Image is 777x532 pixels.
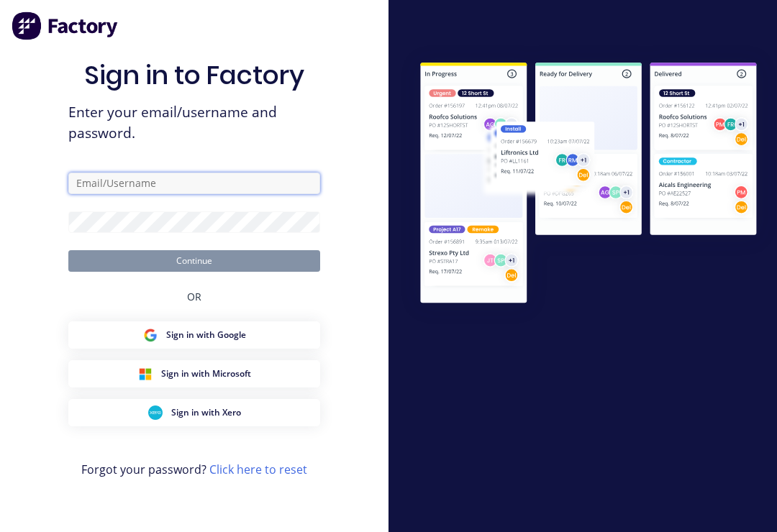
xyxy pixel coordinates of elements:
img: Xero Sign in [148,405,163,420]
img: Sign in [400,44,777,325]
span: Sign in with Microsoft [161,367,251,380]
button: Microsoft Sign inSign in with Microsoft [68,360,320,387]
img: Factory [12,12,119,40]
button: Xero Sign inSign in with Xero [68,399,320,426]
span: Sign in with Google [166,329,246,341]
img: Microsoft Sign in [138,367,153,381]
span: Enter your email/username and password. [68,102,320,144]
button: Continue [68,250,320,272]
img: Google Sign in [143,328,158,342]
div: OR [187,272,201,321]
input: Email/Username [68,173,320,194]
button: Google Sign inSign in with Google [68,321,320,349]
h1: Sign in to Factory [84,60,304,91]
span: Sign in with Xero [171,406,241,419]
span: Forgot your password? [81,461,307,478]
a: Click here to reset [209,462,307,477]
